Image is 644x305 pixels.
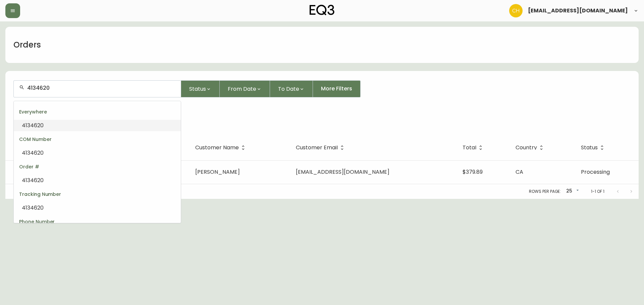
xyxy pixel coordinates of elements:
[189,85,206,93] span: Status
[528,8,628,13] span: [EMAIL_ADDRESS][DOMAIN_NAME]
[296,145,346,151] span: Customer Email
[195,168,240,176] span: [PERSON_NAME]
[14,131,181,147] div: COM Number
[228,85,256,93] span: From Date
[13,39,41,51] h1: Orders
[181,80,220,97] button: Status
[463,168,483,176] span: $379.89
[14,214,181,230] div: Phone Number
[278,85,299,93] span: To Date
[463,146,476,150] span: Total
[581,145,606,151] span: Status
[310,5,334,15] img: logo
[509,4,523,17] img: 6288462cea190ebb98a2c2f3c744dd7e
[27,85,175,91] input: Search
[313,80,361,97] button: More Filters
[270,80,313,97] button: To Date
[463,145,485,151] span: Total
[516,168,523,176] span: CA
[22,122,44,129] span: 4134620
[296,146,338,150] span: Customer Email
[195,145,248,151] span: Customer Name
[220,80,270,97] button: From Date
[14,186,181,202] div: Tracking Number
[321,85,352,92] span: More Filters
[14,159,181,175] div: Order #
[22,176,44,184] span: 4134620
[296,168,389,176] span: [EMAIL_ADDRESS][DOMAIN_NAME]
[581,168,610,176] span: Processing
[22,204,44,212] span: 4134620
[195,146,239,150] span: Customer Name
[581,146,598,150] span: Status
[563,186,580,197] div: 25
[591,188,604,195] p: 1-1 of 1
[516,146,537,150] span: Country
[529,188,561,195] p: Rows per page:
[22,149,44,157] span: 4134620
[14,104,181,120] div: Everywhere
[516,145,546,151] span: Country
